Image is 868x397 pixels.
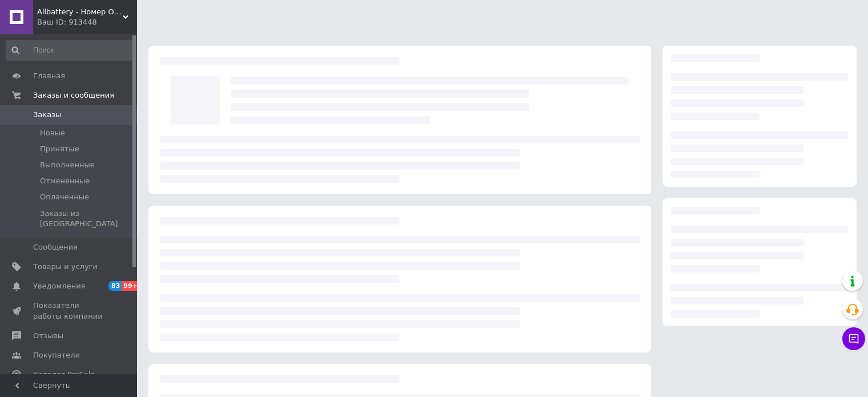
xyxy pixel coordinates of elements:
span: Товары и услуги [33,262,98,272]
span: Отзывы [33,331,63,341]
input: Поиск [6,40,135,61]
span: Принятые [40,144,79,154]
span: Заказы и сообщения [33,90,114,101]
span: Заказы из [GEOGRAPHIC_DATA] [40,208,134,229]
span: Каталог ProSale [33,370,95,380]
span: Уведомления [33,281,85,291]
span: Оплаченные [40,192,89,202]
span: 99+ [122,281,140,291]
span: Главная [33,71,65,81]
div: Ваш ID: 913448 [37,17,137,27]
span: Показатели работы компании [33,300,106,321]
span: Покупатели [33,350,80,360]
span: Allbattery - Номер Один в Украине в Области Аккумуляторов для Ноутбуков. [37,7,123,17]
span: 83 [108,281,122,291]
span: Заказы [33,110,61,120]
span: Отмененные [40,176,90,186]
span: Сообщения [33,242,78,252]
span: Новые [40,128,65,138]
span: Выполненные [40,160,95,170]
button: Чат с покупателем [842,327,865,350]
